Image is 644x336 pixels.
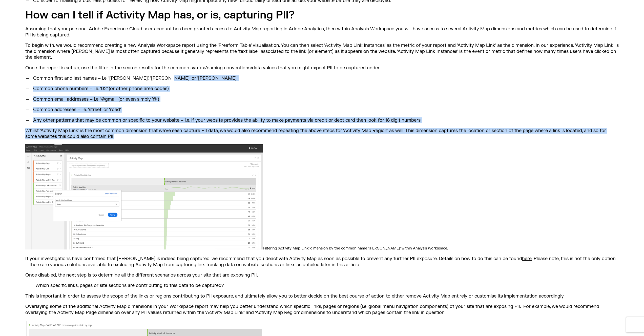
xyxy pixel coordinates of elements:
[25,272,619,278] p: Once disabled, the next step is to determine all the different scenarios across your site that ar...
[522,256,532,262] a: here
[25,26,619,38] p: Assuming that your personal Adobe Experience Cloud user account has been granted access to Activi...
[31,86,619,92] li: Common phone numbers – i.e. ’02’ (or other phone area codes)
[25,304,619,316] p: Overlaying some of the additional Activity Map dimensions in your Workspace report may help you b...
[25,128,619,140] p: Whilst ‘Activity Map Link’ is the most common dimension that we’ve seen capture PII data, we woul...
[25,65,619,71] p: Once the report is set up, use the filter in the search results for the common syntax/naming conv...
[263,246,448,251] small: Filtering ‘Activity Map Link’ dimension by the common name ‘[PERSON_NAME]’ within Analysis Worksp...
[31,107,619,113] li: Common addresses – i.e. ‘street’ or ‘road’
[25,293,619,299] p: This is important in order to assess the scope of the links or regions contributing to PII exposu...
[35,283,609,288] p: Which specific links, pages or site sections are contributing to this data to be captured?
[31,75,619,81] li: Common first and last names – i.e. ‘[PERSON_NAME]’, ‘[PERSON_NAME]’ or ‘[PERSON_NAME]’
[25,8,619,22] h2: How can I tell if Activity Map has, or is, capturing PII?
[31,96,619,102] li: Common email addresses – i.e. ‘@gmail’ (or even simply ‘@’)
[25,256,619,268] p: If your investigations have confirmed that [PERSON_NAME] is indeed being captured, we recommend t...
[25,43,619,60] p: To begin with, we would recommend creating a new Analysis Workspace report using the ‘Freeform Ta...
[31,117,619,123] li: Any other patterns that may be common or specific to your website – i.e. if your website provides...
